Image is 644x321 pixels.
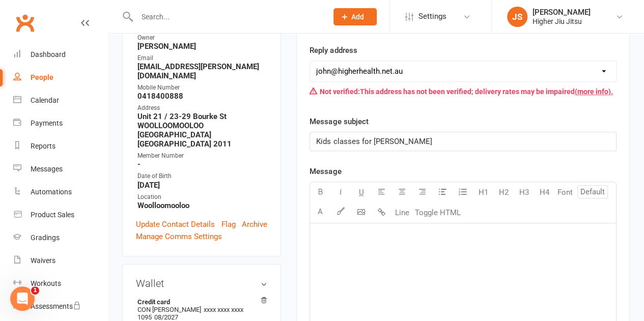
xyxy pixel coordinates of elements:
div: Location [137,192,267,202]
div: People [31,73,53,81]
div: Automations [31,188,72,196]
div: Owner [137,33,267,43]
label: Message [310,165,341,178]
a: Manage Comms Settings [136,230,222,243]
a: Workouts [13,272,107,295]
button: Line [391,202,412,223]
button: Add [333,8,377,25]
div: Date of Birth [137,171,267,181]
a: Update Contact Details [136,218,215,230]
a: Automations [13,181,107,203]
a: Flag [221,218,236,230]
a: Payments [13,112,107,135]
div: Reports [31,142,55,150]
strong: [EMAIL_ADDRESS][PERSON_NAME][DOMAIN_NAME] [137,62,267,80]
div: Dashboard [31,50,66,59]
button: A [310,202,330,223]
span: Settings [418,5,446,28]
strong: - [137,160,267,169]
strong: Woolloomooloo [137,201,267,210]
span: Add [351,13,364,21]
div: Higher Jiu Jitsu [533,17,591,26]
div: This address has not been verified; delivery rates may be impaired [310,82,617,101]
span: U [358,188,363,197]
strong: Not verified: [320,87,360,96]
a: Messages [13,158,107,181]
div: Messages [31,165,63,173]
a: Dashboard [13,43,107,66]
div: Waivers [31,256,55,265]
iframe: Intercom live chat [10,286,35,311]
strong: 0418400888 [137,92,267,101]
span: xxxx xxxx xxxx 1095 [137,306,243,321]
label: Message subject [310,115,368,128]
div: Email [137,53,267,63]
strong: [DATE] [137,181,267,190]
a: Clubworx [12,10,38,36]
button: H2 [493,182,514,202]
a: Assessments [13,295,107,318]
div: [PERSON_NAME] [533,8,591,17]
a: Product Sales [13,203,107,226]
input: Search... [134,10,321,24]
label: Reply address [310,44,357,56]
div: Address [137,103,267,113]
span: 08/2027 [154,313,178,321]
button: Font [554,182,575,202]
strong: Credit card [137,298,262,306]
a: Calendar [13,89,107,112]
div: Mobile Number [137,83,267,93]
a: Gradings [13,226,107,249]
button: U [351,182,371,202]
button: H1 [473,182,493,202]
div: Calendar [31,96,59,104]
strong: [PERSON_NAME] [137,42,267,51]
a: People [13,66,107,89]
a: Reports [13,135,107,158]
div: Member Number [137,151,267,161]
div: Product Sales [31,211,74,219]
a: Waivers [13,249,107,272]
div: JS [507,7,527,27]
div: Gradings [31,234,60,242]
a: Archive [242,218,267,230]
div: Assessments [31,302,81,310]
h3: Wallet [136,278,267,289]
strong: Unit 21 / 23-29 Bourke St WOOLLOOMOOLOO [GEOGRAPHIC_DATA] [GEOGRAPHIC_DATA] 2011 [137,112,267,149]
button: H3 [514,182,534,202]
button: H4 [534,182,554,202]
button: Toggle HTML [412,202,463,223]
div: Workouts [31,279,61,287]
span: Kids classes for [PERSON_NAME] [316,137,432,146]
a: (more info). [575,87,613,96]
input: Default [577,185,608,198]
span: 1 [31,286,39,295]
div: Payments [31,119,63,127]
